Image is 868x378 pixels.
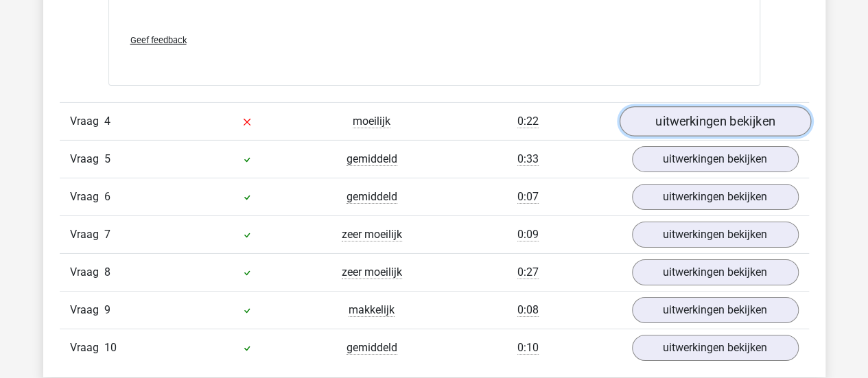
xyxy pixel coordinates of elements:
span: zeer moeilijk [342,228,402,241]
span: Vraag [70,113,104,130]
span: Vraag [70,302,104,318]
span: 5 [104,152,110,165]
span: gemiddeld [347,152,397,166]
a: uitwerkingen bekijken [632,146,799,172]
span: 7 [104,228,110,241]
a: uitwerkingen bekijken [632,184,799,210]
span: 0:09 [517,228,539,241]
a: uitwerkingen bekijken [632,335,799,361]
span: 0:07 [517,190,539,204]
span: Vraag [70,340,104,356]
span: 0:22 [517,115,539,128]
span: 10 [104,341,117,354]
span: 0:27 [517,265,539,279]
span: 0:33 [517,152,539,166]
a: uitwerkingen bekijken [632,259,799,285]
span: 9 [104,303,110,316]
span: gemiddeld [347,190,397,204]
span: moeilijk [353,115,390,128]
span: 0:10 [517,341,539,355]
span: zeer moeilijk [342,265,402,279]
span: 6 [104,190,110,203]
span: Vraag [70,151,104,167]
span: 4 [104,115,110,128]
a: uitwerkingen bekijken [632,222,799,248]
span: makkelijk [349,303,395,317]
span: 0:08 [517,303,539,317]
span: gemiddeld [347,341,397,355]
a: uitwerkingen bekijken [632,297,799,323]
span: Geef feedback [130,35,187,45]
span: 8 [104,265,110,279]
a: uitwerkingen bekijken [619,106,810,137]
span: Vraag [70,226,104,243]
span: Vraag [70,264,104,281]
span: Vraag [70,189,104,205]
